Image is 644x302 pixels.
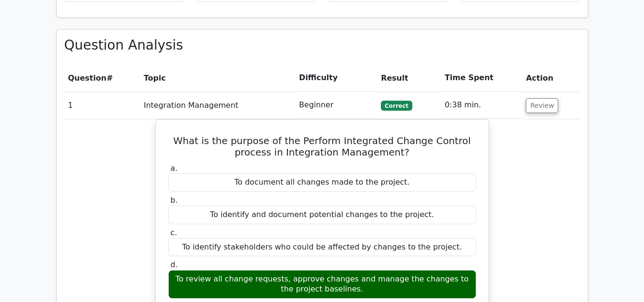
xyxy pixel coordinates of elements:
[68,73,107,83] span: Question
[295,92,377,119] td: Beginner
[167,135,477,158] h5: What is the purpose of the Perform Integrated Change Control process in Integration Management?
[171,228,177,237] span: c.
[441,64,522,92] th: Time Spent
[377,64,441,92] th: Result
[64,37,580,53] h3: Question Analysis
[168,206,476,224] div: To identify and document potential changes to the project.
[171,196,178,205] span: b.
[140,92,295,119] td: Integration Management
[526,98,558,113] button: Review
[381,101,412,110] span: Correct
[64,64,140,92] th: #
[295,64,377,92] th: Difficulty
[171,260,178,269] span: d.
[140,64,295,92] th: Topic
[441,92,522,119] td: 0:38 min.
[168,173,476,192] div: To document all changes made to the project.
[171,164,178,173] span: a.
[522,64,580,92] th: Action
[64,92,140,119] td: 1
[168,238,476,257] div: To identify stakeholders who could be affected by changes to the project.
[168,270,476,299] div: To review all change requests, approve changes and manage the changes to the project baselines.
